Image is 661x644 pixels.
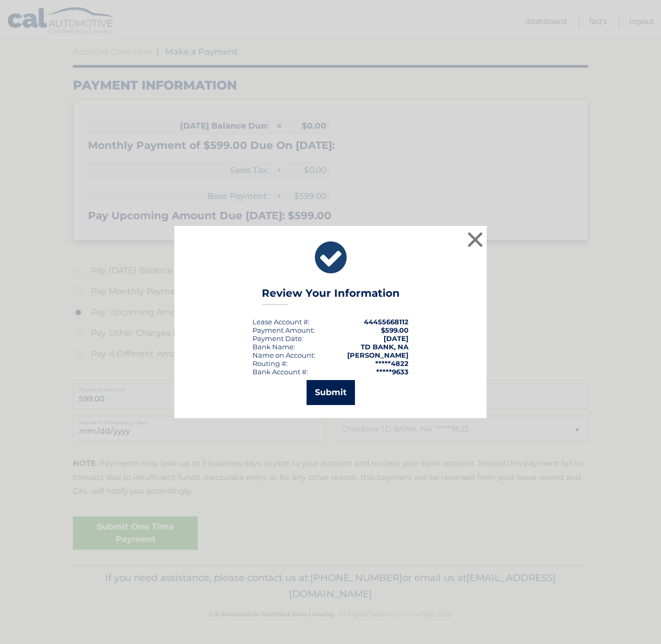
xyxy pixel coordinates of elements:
span: $599.00 [381,326,409,334]
span: [DATE] [384,334,409,343]
strong: [PERSON_NAME] [347,351,409,359]
div: : [252,334,303,343]
button: × [465,229,486,250]
strong: 44455668112 [364,318,409,326]
span: Payment Date [252,334,302,343]
div: Payment Amount: [252,326,315,334]
button: Submit [307,380,355,405]
strong: TD BANK, NA [361,343,409,351]
div: Name on Account: [252,351,315,359]
div: Lease Account #: [252,318,310,326]
div: Bank Name: [252,343,295,351]
h3: Review Your Information [262,287,400,305]
div: Bank Account #: [252,368,308,376]
div: Routing #: [252,359,288,368]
